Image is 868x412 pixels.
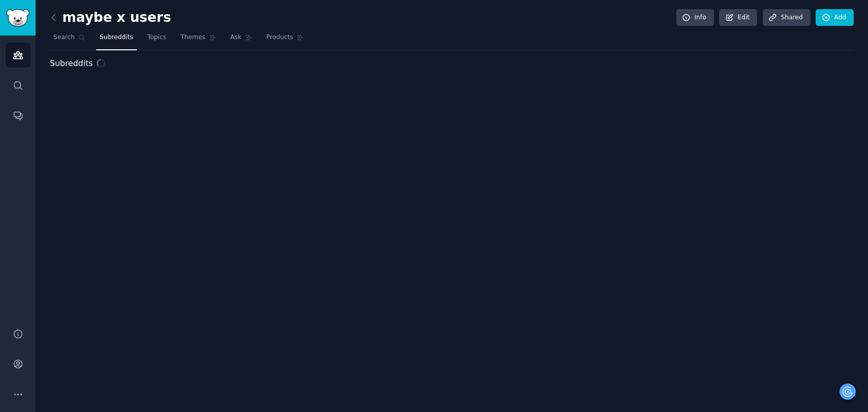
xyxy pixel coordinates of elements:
[6,9,29,27] img: GummySearch logo
[181,33,205,42] span: Themes
[50,10,171,26] h2: maybe x users
[263,29,308,50] a: Products
[266,33,293,42] span: Products
[230,33,242,42] span: Ask
[50,29,89,50] a: Search
[147,33,166,42] span: Topics
[227,29,256,50] a: Ask
[816,9,854,26] a: Add
[177,29,220,50] a: Themes
[100,33,133,42] span: Subreddits
[53,33,75,42] span: Search
[50,57,93,70] span: Subreddits
[676,9,714,26] a: Info
[719,9,757,26] a: Edit
[96,29,137,50] a: Subreddits
[763,9,811,26] a: Shared
[144,29,170,50] a: Topics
